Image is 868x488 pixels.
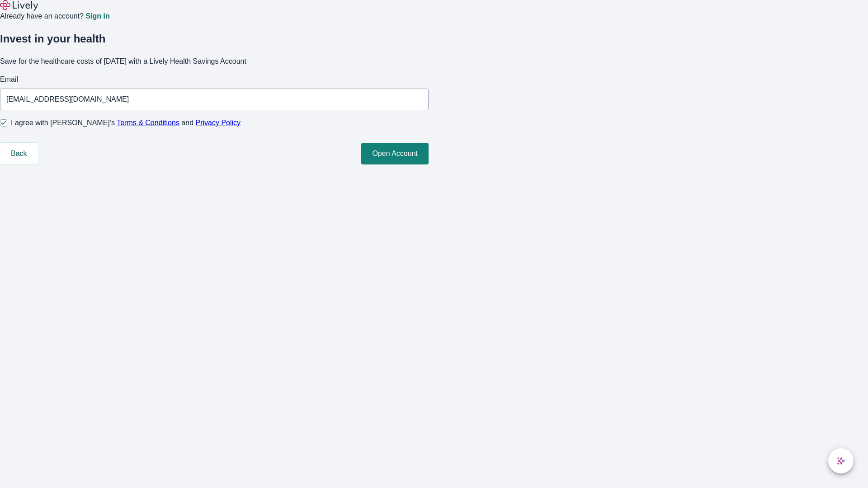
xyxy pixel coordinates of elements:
span: I agree with [PERSON_NAME]’s and [11,117,241,128]
svg: Lively AI Assistant [836,456,845,465]
button: chat [828,448,854,474]
a: Sign in [85,13,109,20]
button: Open Account [361,143,429,164]
a: Terms & Conditions [117,119,179,127]
a: Privacy Policy [196,119,241,127]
